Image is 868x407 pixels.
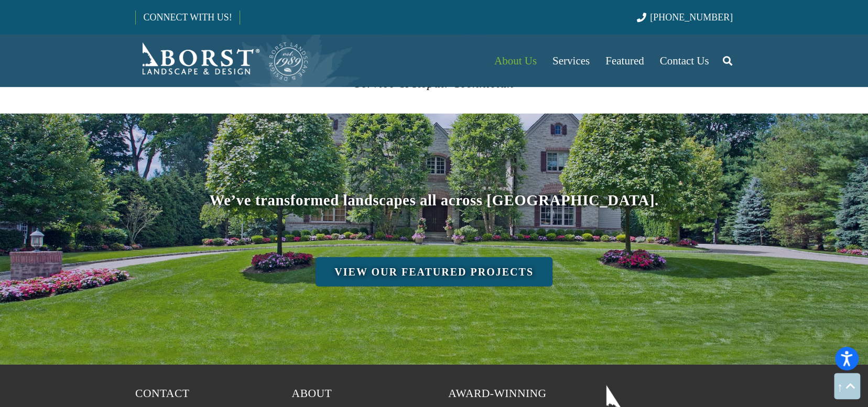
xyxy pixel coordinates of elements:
span: About Us [494,54,537,67]
strong: We’ve transformed landscapes all across [GEOGRAPHIC_DATA]. [209,192,658,208]
a: [PHONE_NUMBER] [637,12,733,23]
a: Featured [598,35,652,87]
a: About Us [486,35,545,87]
span: [PHONE_NUMBER] [650,12,733,23]
a: Contact Us [652,35,717,87]
span: Featured [605,54,644,67]
span: Services [552,54,590,67]
a: Borst-Logo [135,40,309,82]
span: Contact Us [660,54,709,67]
a: Back to top [834,373,860,399]
a: View Our Featured Projects [316,257,552,287]
a: Search [717,48,737,74]
a: Services [545,35,598,87]
a: CONNECT WITH US! [136,5,239,30]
